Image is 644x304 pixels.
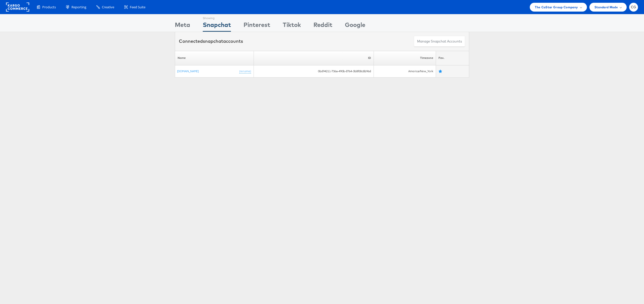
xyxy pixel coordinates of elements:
span: The CoStar Group Company [535,5,578,10]
button: Manage Snapchat Accounts [414,36,465,47]
div: Meta [175,20,190,32]
div: Snapchat [203,20,231,32]
span: Products [42,5,56,10]
span: CG [631,6,636,9]
th: ID [254,51,374,65]
div: Showing [203,14,231,20]
a: (rename) [239,69,251,73]
div: Google [345,20,365,32]
td: America/New_York [374,65,436,77]
span: Standard Mode [594,5,618,10]
div: Connected accounts [179,38,243,45]
td: 0bd94211-736a-490b-8764-3b8f08c8b96d [254,65,374,77]
div: Reddit [313,20,332,32]
div: Tiktok [283,20,301,32]
span: snapchat [203,38,223,44]
span: Reporting [71,5,86,10]
div: Pinterest [244,20,270,32]
a: [DOMAIN_NAME] [177,69,199,73]
th: Timezone [374,51,436,65]
th: Name [175,51,254,65]
span: Feed Suite [130,5,145,10]
span: Creative [102,5,114,10]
